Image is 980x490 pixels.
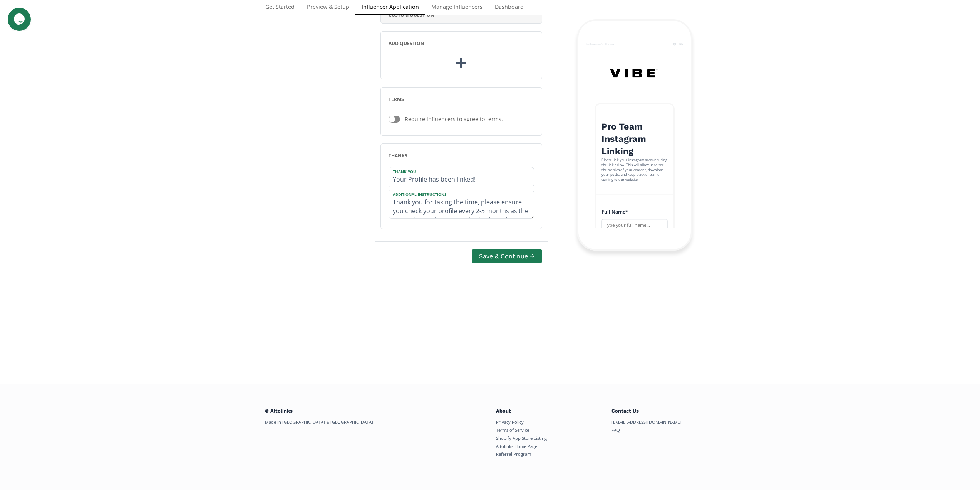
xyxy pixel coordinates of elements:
[265,419,484,425] div: Made in [GEOGRAPHIC_DATA] & [GEOGRAPHIC_DATA]
[496,403,600,419] h3: About
[389,190,534,219] textarea: Thank you for taking the time, please ensure you check your profile every 2-3 months as the conne...
[611,403,715,419] h3: Contact Us
[389,40,424,47] span: add question
[586,42,614,46] div: Influencer's Phone
[601,219,667,231] input: Type your full name...
[8,8,32,31] iframe: chat widget
[389,152,407,159] span: thanks
[496,443,537,449] a: Altolinks Home Page
[265,403,484,419] h3: © Altolinks
[496,435,547,441] a: Shopify App Store Listing
[496,451,531,457] a: Referral Program
[601,158,667,182] div: Please link your instagram account using the link below. This will allow us to see the metrics of...
[389,167,526,174] label: Thank you
[611,419,682,425] a: [EMAIL_ADDRESS][DOMAIN_NAME]
[472,249,542,263] button: Save & Continue →
[496,427,529,433] a: Terms of Service
[389,190,526,197] label: Additional Instructions
[405,115,503,123] div: Require influencers to agree to terms.
[605,64,663,82] img: N6zKdDCVPrwZ
[389,96,404,103] span: Terms
[496,419,524,425] a: Privacy Policy
[601,208,667,217] h4: Full Name *
[611,427,620,433] a: FAQ
[601,121,667,158] h2: Pro Team Instagram Linking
